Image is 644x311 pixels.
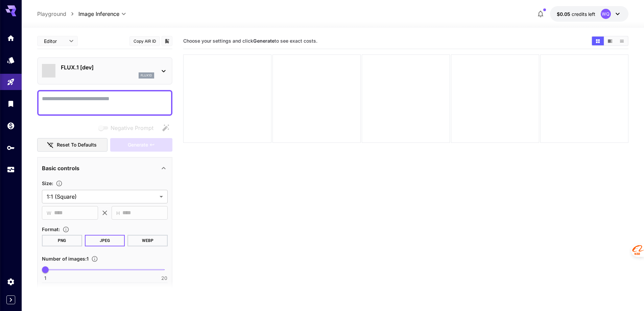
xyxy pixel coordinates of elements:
[97,124,159,132] span: Negative prompts are not compatible with the selected model.
[616,37,628,45] button: Show media in list view
[6,295,15,304] button: Expand sidebar
[78,10,119,18] span: Image Inference
[164,37,170,45] button: Add to library
[37,10,78,18] nav: breadcrumb
[127,235,168,246] button: WEBP
[7,165,15,174] div: Usage
[7,54,15,63] div: Models
[592,37,604,45] button: Show media in grid view
[604,37,616,45] button: Show media in video view
[183,38,317,44] span: Choose your settings and click to see exact costs.
[111,124,153,132] span: Negative Prompt
[557,11,572,17] span: $0.05
[85,235,125,246] button: JPEG
[44,38,65,45] span: Editor
[591,36,628,46] div: Show media in grid viewShow media in video viewShow media in list view
[129,36,160,46] button: Copy AIR ID
[572,11,595,17] span: credits left
[42,235,82,246] button: PNG
[557,10,595,18] div: $0.05
[7,34,15,42] div: Home
[42,61,168,81] div: FLUX.1 [dev]flux1d
[161,275,167,282] span: 20
[37,138,108,152] button: Reset to defaults
[550,6,628,22] button: $0.05WQ
[253,38,275,44] b: Generate
[141,73,152,78] p: flux1d
[61,63,154,71] p: FLUX.1 [dev]
[7,99,15,108] div: Library
[89,256,101,262] button: Specify how many images to generate in a single request. Each image generation will be charged se...
[53,180,65,187] button: Adjust the dimensions of the generated image by specifying its width and height in pixels, or sel...
[116,209,120,217] span: H
[7,78,15,86] div: Playground
[37,10,66,18] a: Playground
[47,209,51,217] span: W
[601,9,611,19] div: WQ
[44,275,46,282] span: 1
[42,160,168,176] div: Basic controls
[7,121,15,130] div: Wallet
[60,226,72,233] button: Choose the file format for the output image.
[42,226,60,232] span: Format :
[42,164,79,172] p: Basic controls
[7,143,15,152] div: API Keys
[42,256,89,262] span: Number of images : 1
[42,180,53,186] span: Size :
[7,277,15,286] div: Settings
[47,193,157,201] span: 1:1 (Square)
